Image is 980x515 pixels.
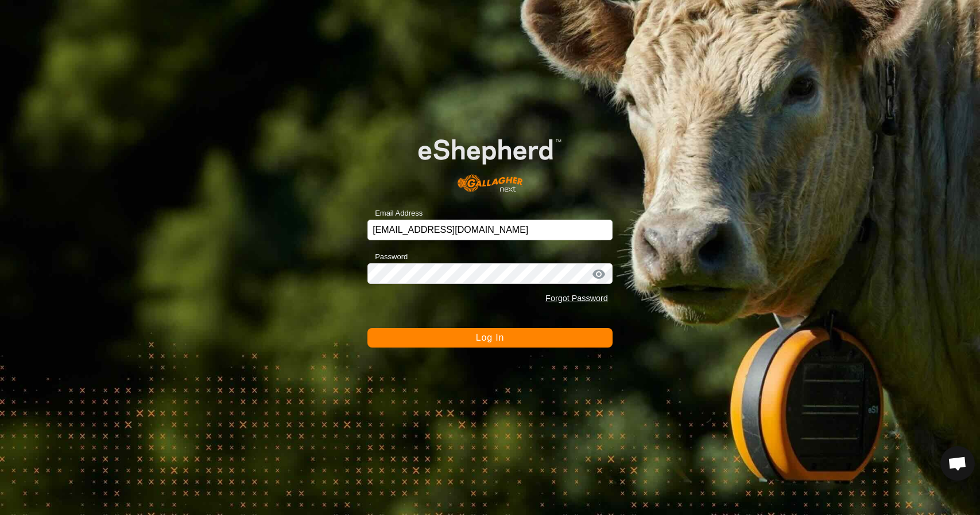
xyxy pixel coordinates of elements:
img: E-shepherd Logo [392,119,588,202]
button: Log In [367,328,613,348]
label: Email Address [367,208,423,219]
a: Forgot Password [545,294,608,303]
span: Log In [476,333,504,342]
input: Email Address [367,220,613,240]
label: Password [367,251,408,263]
div: Open chat [940,446,975,481]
